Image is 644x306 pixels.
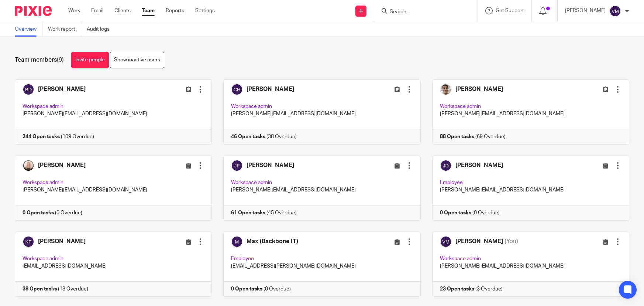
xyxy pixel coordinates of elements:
[565,7,606,14] p: [PERSON_NAME]
[114,7,131,14] a: Clients
[48,22,81,37] a: Work report
[71,52,109,68] a: Invite people
[15,22,42,37] a: Overview
[166,7,184,14] a: Reports
[389,9,455,16] input: Search
[15,56,64,64] h1: Team members
[91,7,103,14] a: Email
[87,22,115,37] a: Audit logs
[15,6,52,16] img: Pixie
[195,7,215,14] a: Settings
[142,7,155,14] a: Team
[68,7,80,14] a: Work
[110,52,164,68] a: Show inactive users
[57,57,64,63] span: (9)
[609,5,621,17] img: svg%3E
[496,8,524,13] span: Get Support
